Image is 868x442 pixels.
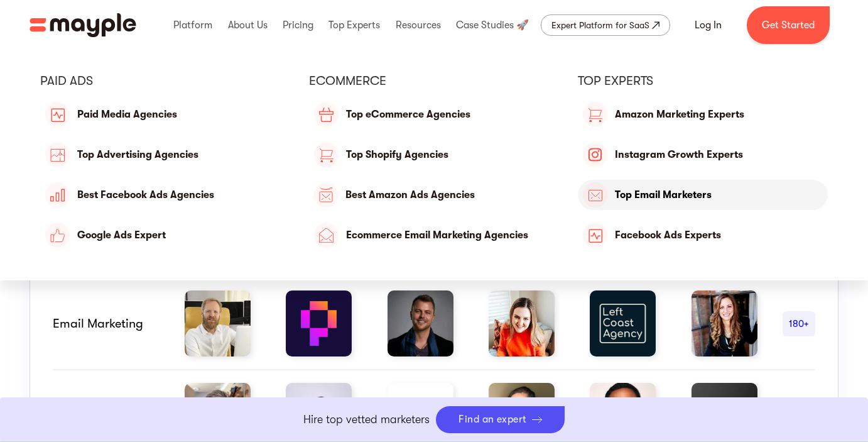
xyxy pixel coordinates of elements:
div: email marketing [53,316,160,331]
div: Resources [393,5,444,45]
iframe: Chat Widget [805,382,868,442]
a: Log In [680,10,737,40]
img: Mayple logo [30,13,136,37]
div: Top Experts [325,5,383,45]
div: 180+ [783,316,815,331]
div: Top Experts [578,73,828,89]
div: Expert Platform for SaaS [551,18,649,33]
div: Pricing [279,5,317,45]
div: PAID ADS [40,73,290,89]
a: Expert Platform for SaaS [541,14,670,36]
div: Platform [170,5,215,45]
a: home [30,13,136,37]
a: Get Started [747,6,830,44]
div: eCommerce [309,73,559,89]
div: About Us [225,5,271,45]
